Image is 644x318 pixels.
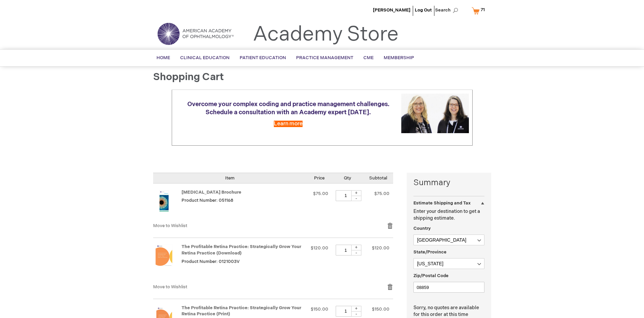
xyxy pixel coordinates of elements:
[351,196,361,201] div: -
[182,259,240,264] span: Product Number: 0121003V
[314,175,325,181] span: Price
[157,55,170,60] span: Home
[274,121,303,127] a: Learn more
[384,55,414,60] span: Membership
[311,245,328,251] span: $120.00
[153,190,182,216] a: Amblyopia Brochure
[240,55,286,60] span: Patient Education
[374,191,389,196] span: $75.00
[182,198,233,203] span: Product Number: 051168
[351,250,361,255] div: -
[351,311,361,317] div: -
[153,245,175,266] img: The Profitable Retina Practice: Strategically Grow Your Retina Practice (Download)
[253,22,399,47] a: Academy Store
[413,177,484,189] strong: Summary
[182,190,241,195] a: [MEDICAL_DATA] Brochure
[351,245,361,250] div: +
[182,244,301,256] a: The Profitable Retina Practice: Strategically Grow Your Retina Practice (Download)
[351,306,361,312] div: +
[413,273,449,278] span: Zip/Postal Code
[415,7,432,13] a: Log Out
[187,101,389,116] span: Overcome your complex coding and practice management challenges. Schedule a consultation with an ...
[296,55,353,60] span: Practice Management
[369,175,387,181] span: Subtotal
[373,7,410,13] a: [PERSON_NAME]
[153,71,224,83] span: Shopping Cart
[182,305,301,317] a: The Profitable Retina Practice: Strategically Grow Your Retina Practice (Print)
[225,175,235,181] span: Item
[336,245,356,255] input: Qty
[180,55,230,60] span: Clinical Education
[372,245,389,251] span: $120.00
[336,306,356,317] input: Qty
[336,190,356,201] input: Qty
[401,94,469,133] img: Schedule a consultation with an Academy expert today
[153,284,187,290] a: Move to Wishlist
[413,208,484,222] p: Enter your destination to get a shipping estimate.
[413,200,471,206] strong: Estimate Shipping and Tax
[153,245,182,276] a: The Profitable Retina Practice: Strategically Grow Your Retina Practice (Download)
[435,3,461,17] span: Search
[481,7,485,13] span: 71
[344,175,351,181] span: Qty
[313,191,328,196] span: $75.00
[311,307,328,312] span: $150.00
[413,249,447,255] span: State/Province
[153,190,175,212] img: Amblyopia Brochure
[351,190,361,196] div: +
[413,304,484,318] p: Sorry, no quotes are available for this order at this time
[470,5,489,17] a: 71
[372,307,389,312] span: $150.00
[153,223,187,228] a: Move to Wishlist
[413,226,431,231] span: Country
[363,55,374,60] span: CME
